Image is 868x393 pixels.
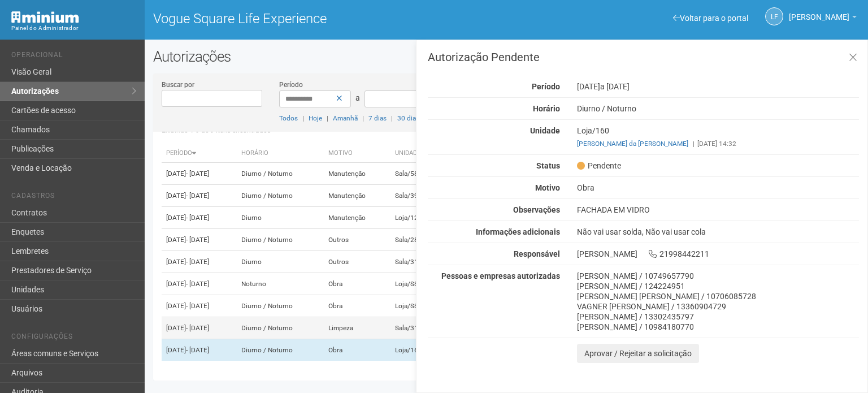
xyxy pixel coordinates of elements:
[237,144,324,163] th: Horário
[533,104,560,113] strong: Horário
[390,251,454,273] td: Sala/311
[514,249,560,258] strong: Responsável
[568,103,867,114] div: Diurno / Noturno
[362,114,364,122] span: |
[279,114,298,122] a: Todos
[324,144,390,163] th: Motivo
[237,295,324,317] td: Diurno / Noturno
[237,339,324,361] td: Diurno / Noturno
[673,14,748,23] a: Voltar para o portal
[11,332,136,344] li: Configurações
[279,80,303,90] label: Período
[789,14,857,23] a: [PERSON_NAME]
[532,82,560,91] strong: Período
[390,317,454,339] td: Sala/313
[390,339,454,361] td: Loja/160
[11,23,136,33] div: Painel do Administrador
[186,170,209,178] span: - [DATE]
[568,205,867,215] div: FACHADA EM VIDRO
[186,192,209,200] span: - [DATE]
[568,227,867,237] div: Não vai usar solda, Não vai usar cola
[162,251,237,273] td: [DATE]
[324,295,390,317] td: Obra
[333,114,358,122] a: Amanhã
[237,317,324,339] td: Diurno / Noturno
[568,126,867,149] div: Loja/160
[577,322,859,332] div: [PERSON_NAME] / 10984180770
[568,81,867,92] div: [DATE]
[237,229,324,251] td: Diurno / Noturno
[237,185,324,207] td: Diurno / Noturno
[390,295,454,317] td: Loja/SS116
[162,144,237,163] th: Período
[535,183,560,192] strong: Motivo
[11,192,136,204] li: Cadastros
[368,114,387,122] a: 7 dias
[162,317,237,339] td: [DATE]
[577,140,688,148] a: [PERSON_NAME] da [PERSON_NAME]
[324,207,390,229] td: Manutenção
[186,258,209,266] span: - [DATE]
[577,281,859,291] div: [PERSON_NAME] / 124224951
[237,251,324,273] td: Diurno
[186,324,209,332] span: - [DATE]
[186,346,209,354] span: - [DATE]
[577,139,859,149] div: [DATE] 14:32
[324,163,390,185] td: Manutenção
[390,144,454,163] th: Unidade
[577,301,859,312] div: VAGNER [PERSON_NAME] / 13360904729
[577,291,859,301] div: [PERSON_NAME] [PERSON_NAME] / 10706085728
[390,185,454,207] td: Sala/390
[237,207,324,229] td: Diurno
[577,271,859,281] div: [PERSON_NAME] / 10749657790
[186,280,209,288] span: - [DATE]
[162,163,237,185] td: [DATE]
[390,229,454,251] td: Sala/283
[397,114,419,122] a: 30 dias
[476,227,560,236] strong: Informações adicionais
[568,249,867,259] div: [PERSON_NAME] 21998442211
[577,312,859,322] div: [PERSON_NAME] / 13302435797
[186,236,209,244] span: - [DATE]
[324,273,390,295] td: Obra
[600,82,630,91] span: a [DATE]
[162,229,237,251] td: [DATE]
[237,273,324,295] td: Noturno
[324,185,390,207] td: Manutenção
[324,251,390,273] td: Outros
[391,114,393,122] span: |
[162,80,194,90] label: Buscar por
[530,126,560,135] strong: Unidade
[162,207,237,229] td: [DATE]
[162,273,237,295] td: [DATE]
[186,302,209,310] span: - [DATE]
[536,161,560,170] strong: Status
[11,51,136,63] li: Operacional
[441,271,560,280] strong: Pessoas e empresas autorizadas
[153,48,860,65] h2: Autorizações
[693,140,695,148] span: |
[390,163,454,185] td: Sala/588
[309,114,322,122] a: Hoje
[162,295,237,317] td: [DATE]
[428,51,859,63] h3: Autorização Pendente
[153,11,498,26] h1: Vogue Square Life Experience
[186,214,209,222] span: - [DATE]
[162,185,237,207] td: [DATE]
[568,183,867,193] div: Obra
[302,114,304,122] span: |
[237,163,324,185] td: Diurno / Noturno
[390,273,454,295] td: Loja/SS116
[513,205,560,214] strong: Observações
[162,339,237,361] td: [DATE]
[324,317,390,339] td: Limpeza
[327,114,328,122] span: |
[324,229,390,251] td: Outros
[355,93,360,102] span: a
[390,207,454,229] td: Loja/125
[324,339,390,361] td: Obra
[789,2,849,21] span: Letícia Florim
[11,11,79,23] img: Minium
[577,161,621,171] span: Pendente
[577,344,699,363] button: Aprovar / Rejeitar a solicitação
